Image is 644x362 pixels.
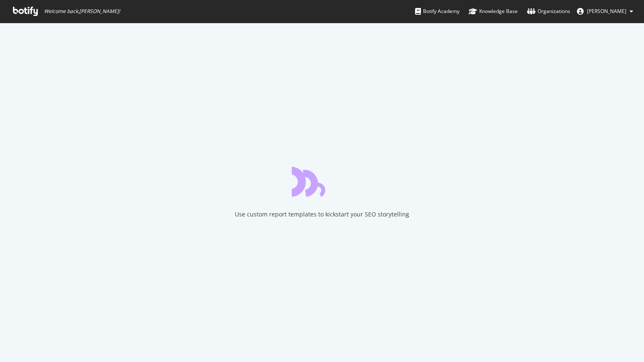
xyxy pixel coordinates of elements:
div: Botify Academy [415,7,460,16]
div: animation [292,167,352,197]
div: Organizations [527,7,570,16]
button: [PERSON_NAME] [570,5,640,18]
div: Knowledge Base [469,7,518,16]
span: Welcome back, [PERSON_NAME] ! [44,8,120,15]
div: Use custom report templates to kickstart your SEO storytelling [235,210,409,219]
span: Alex Keene [587,8,626,15]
